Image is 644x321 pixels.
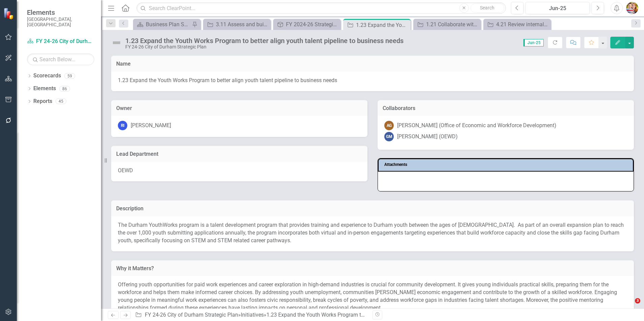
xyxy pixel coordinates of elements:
h3: Description [116,206,629,212]
div: 1.21 Collaborate with educational and training institutions to equip current residents for high-g... [426,20,479,29]
span: The Durham YouthWorks program is a talent development program that provides training and experien... [118,222,624,244]
a: 4.21 Review internal citywide policies with an equity lens [485,20,549,29]
a: Scorecards [33,72,61,80]
h3: Why it Matters? [116,265,629,272]
div: FY 2024-26 Strategic Plan [286,20,339,29]
button: Jun-25 [525,2,590,14]
a: Elements [33,85,56,93]
h3: Owner [116,105,362,111]
a: Initiatives [241,312,264,318]
iframe: Intercom live chat [621,298,637,314]
div: FY 24-26 City of Durham Strategic Plan [125,44,404,49]
h3: Collaborators [383,105,629,111]
img: ClearPoint Strategy [3,8,15,20]
a: 1.21 Collaborate with educational and training institutions to equip current residents for high-g... [415,20,479,29]
div: 1.23 Expand the Youth Works Program to better align youth talent pipeline to business needs [266,312,486,318]
span: Jun-25 [523,39,544,46]
div: Jun-25 [528,4,587,12]
span: Search [480,5,494,10]
a: Business Plan Status Update [135,20,190,29]
div: [PERSON_NAME] [131,122,171,130]
span: 1.23 Expand the Youth Works Program to better align youth talent pipeline to business needs [118,77,627,84]
a: FY 24-26 City of Durham Strategic Plan [27,38,94,45]
div: 45 [56,99,66,104]
input: Search Below... [27,53,94,65]
span: 3 [635,298,640,304]
div: Business Plan Status Update [146,20,190,29]
a: FY 2024-26 Strategic Plan [275,20,339,29]
div: 3.11 Assess and build innovative pathways that facilitate equitable community engagement [216,20,269,29]
div: » » [135,311,367,319]
span: OEWD [118,167,133,174]
div: GM [384,132,394,141]
div: 1.23 Expand the Youth Works Program to better align youth talent pipeline to business needs [125,37,404,44]
a: Reports [33,98,52,105]
img: Not Defined [111,37,122,48]
div: RI [118,121,127,130]
div: [PERSON_NAME] (OEWD) [397,133,458,141]
h3: Lead Department [116,151,362,157]
img: Shari Metcalfe [626,2,638,14]
div: 86 [59,86,70,92]
div: 4.21 Review internal citywide policies with an equity lens [496,20,549,29]
h3: Name [116,61,629,67]
div: [PERSON_NAME] (Office of Economic and Workforce Development) [397,122,556,130]
a: 3.11 Assess and build innovative pathways that facilitate equitable community engagement [205,20,269,29]
div: 1.23 Expand the Youth Works Program to better align youth talent pipeline to business needs [356,21,409,29]
input: Search ClearPoint... [136,2,506,14]
div: AG [384,121,394,130]
div: 59 [64,73,75,79]
button: Search [471,3,504,13]
a: FY 24-26 City of Durham Strategic Plan [145,312,238,318]
small: [GEOGRAPHIC_DATA], [GEOGRAPHIC_DATA] [27,16,94,28]
h3: Attachments [384,163,630,167]
span: Elements [27,8,94,16]
p: Offering youth opportunities for paid work experiences and career exploration in high-demand indu... [118,281,627,312]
